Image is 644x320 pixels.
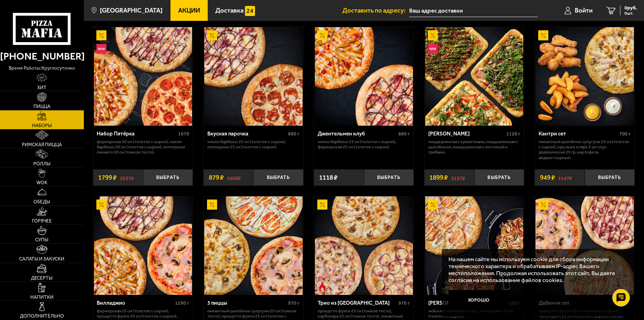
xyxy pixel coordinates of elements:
span: 949 ₽ [540,174,555,181]
div: Джентельмен клуб [318,131,397,137]
span: 1290 г [175,300,189,306]
div: Трио из [GEOGRAPHIC_DATA] [318,300,397,306]
span: Напитки [30,295,54,300]
span: Наборы [32,123,52,128]
img: 15daf4d41897b9f0e9f617042186c801.svg [245,6,255,16]
img: Новинка [428,44,438,54]
s: 1068 ₽ [227,174,241,181]
img: Мама Миа [425,27,523,125]
img: Акционный [538,200,548,210]
button: Выбрать [143,169,193,186]
span: 700 г [619,131,631,137]
button: Выбрать [474,169,524,186]
span: 1120 г [506,131,520,137]
div: [PERSON_NAME] [428,131,504,137]
span: 970 г [288,300,300,306]
img: Акционный [207,30,217,40]
button: Хорошо [448,290,509,310]
img: Акционный [538,30,548,40]
span: Римская пицца [22,142,62,147]
div: 3 пиццы [207,300,286,306]
span: Супы [35,237,48,242]
img: Вкусная парочка [204,27,302,125]
img: Трио из Рио [315,196,413,295]
img: Акционный [428,200,438,210]
span: Дополнительно [20,314,64,319]
p: Чикен Барбекю 25 см (толстое с сыром), Пепперони 25 см (толстое с сыром). [207,139,300,150]
p: На нашем сайте мы используем cookie для сбора информации технического характера и обрабатываем IP... [448,256,624,283]
img: Джентельмен клуб [315,27,413,125]
span: 879 ₽ [209,174,224,181]
span: Роллы [33,162,50,166]
span: Акции [178,7,200,14]
span: Доставить по адресу: [342,7,409,14]
span: Обеды [33,200,50,204]
span: Войти [575,7,593,14]
a: АкционныйВкусная парочка [204,27,303,125]
a: АкционныйДаВинчи сет [535,196,635,295]
img: Акционный [96,30,106,40]
img: Акционный [207,200,217,210]
span: 1670 [178,131,189,137]
img: Акционный [317,30,327,40]
a: АкционныйНовинкаМама Миа [424,27,524,125]
a: АкционныйДжентельмен клуб [314,27,414,125]
p: Wok классический L (2 шт), Чикен Ранч 25 см (толстое с сыром). [428,308,520,319]
span: 0 руб. [625,6,637,10]
span: 0 шт. [625,11,637,15]
span: 1899 ₽ [429,174,448,181]
img: 3 пиццы [204,196,302,295]
img: Вилладжио [94,196,192,295]
span: Пицца [33,104,50,109]
a: Акционный3 пиццы [204,196,303,295]
button: Выбрать [364,169,414,186]
p: Пицца Римская с креветками, Пицца Римская с цыплёнком, Пицца Римская с ветчиной и грибами. [428,139,520,155]
img: Новинка [96,44,106,54]
a: АкционныйВилла Капри [424,196,524,295]
a: АкционныйОстрое блюдоТрио из Рио [314,196,414,295]
img: Акционный [317,200,327,210]
span: Хит [37,85,47,90]
p: Пикантный цыплёнок сулугуни 25 см (толстое с сыром), крылья в кляре 5 шт соус деревенский 25 гр, ... [539,139,631,161]
div: Вкусная парочка [207,131,286,137]
span: [GEOGRAPHIC_DATA] [100,7,162,14]
div: Набор Пятёрка [97,131,176,137]
span: Салаты и закуски [19,257,64,262]
span: 880 г [398,131,410,137]
span: WOK [37,180,47,185]
a: АкционныйКантри сет [535,27,635,125]
button: Выбрать [585,169,635,186]
div: Кантри сет [539,131,618,137]
a: АкционныйНовинкаНабор Пятёрка [93,27,193,125]
img: Кантри сет [535,27,634,125]
img: Вилла Капри [425,196,523,295]
img: Острое блюдо [317,281,327,291]
span: Десерты [31,276,53,281]
div: [PERSON_NAME] [428,300,504,306]
img: ДаВинчи сет [535,196,634,295]
s: 2137 ₽ [451,174,465,181]
img: Набор Пятёрка [94,27,192,125]
input: Ваш адрес доставки [409,4,538,17]
a: АкционныйВилладжио [93,196,193,295]
img: Акционный [428,30,438,40]
p: Фермерская 30 см (толстое с сыром), Чикен Барбекю 30 см (толстое с сыром), Пепперони Пиканто 30 с... [97,139,189,155]
span: Горячее [32,219,52,224]
span: Доставка [215,7,244,14]
s: 1147 ₽ [558,174,572,181]
img: Акционный [96,200,106,210]
s: 2537 ₽ [120,174,134,181]
button: Выбрать [253,169,303,186]
span: 860 г [288,131,300,137]
span: 1799 ₽ [98,174,117,181]
div: Вилладжио [97,300,173,306]
p: Чикен Барбекю 25 см (толстое с сыром), Фермерская 25 см (толстое с сыром). [318,139,410,150]
span: 970 г [398,300,410,306]
span: 1118 ₽ [319,174,337,181]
